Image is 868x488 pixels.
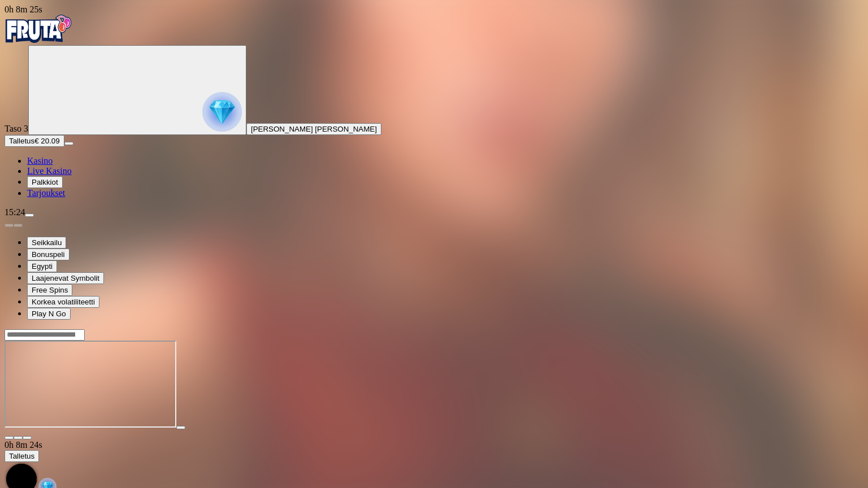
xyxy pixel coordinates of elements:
[28,45,246,135] button: reward progress
[23,436,32,439] button: fullscreen-exit icon
[251,125,377,133] span: [PERSON_NAME] [PERSON_NAME]
[27,249,70,260] button: Bonuspeli
[27,188,65,198] a: Tarjoukset
[32,298,95,306] span: Korkea volatiliteetti
[32,310,66,318] span: Play N Go
[27,166,72,176] a: Live Kasino
[27,296,99,308] button: Korkea volatiliteetti
[5,329,85,341] input: Search
[5,207,25,217] span: 15:24
[246,123,381,135] button: [PERSON_NAME] [PERSON_NAME]
[25,213,34,217] button: menu
[5,15,863,198] nav: Primary
[9,137,34,145] span: Talletus
[32,250,65,259] span: Bonuspeli
[64,142,73,145] button: menu
[5,450,39,462] button: Talletus
[27,308,71,320] button: Play N Go
[27,284,72,296] button: Free Spins
[176,426,185,429] button: play icon
[5,5,42,14] span: user session time
[27,272,104,284] button: Laajenevat Symbolit
[32,178,58,186] span: Palkkiot
[5,124,28,133] span: Taso 3
[5,440,42,450] span: user session time
[14,436,23,439] button: chevron-down icon
[5,224,14,227] button: prev slide
[32,274,99,282] span: Laajenevat Symbolit
[5,135,64,147] button: Talletusplus icon€ 20.09
[27,176,63,188] button: Palkkiot
[27,156,53,165] a: Kasino
[27,237,66,249] button: Seikkailu
[5,156,863,198] nav: Main menu
[5,35,72,45] a: Fruta
[5,341,176,428] iframe: Cat Wilde And the Doom of Dead
[202,92,242,132] img: reward progress
[5,436,14,439] button: close icon
[32,238,62,247] span: Seikkailu
[14,224,23,227] button: next slide
[32,286,68,294] span: Free Spins
[27,260,57,272] button: Egypti
[5,15,72,43] img: Fruta
[9,452,34,460] span: Talletus
[34,137,59,145] span: € 20.09
[32,262,53,271] span: Egypti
